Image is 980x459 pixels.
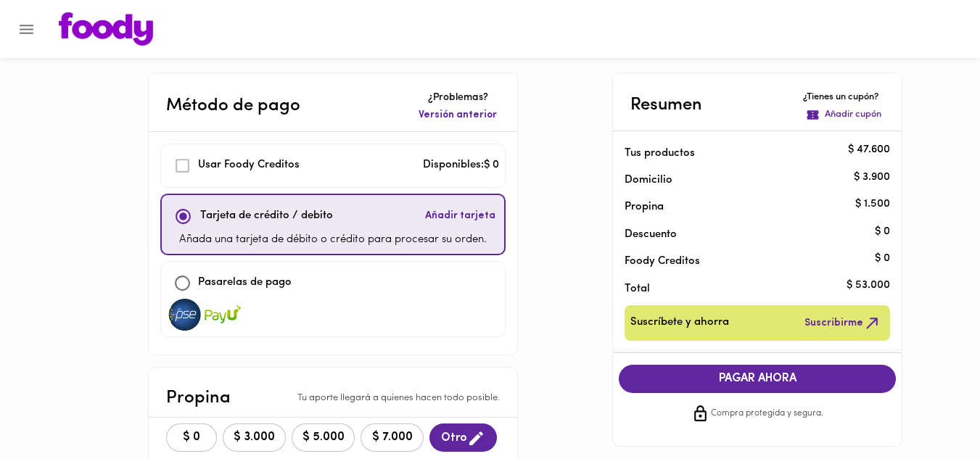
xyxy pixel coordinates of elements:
[441,429,485,447] span: Otro
[422,201,498,232] button: Añadir tarjeta
[429,423,497,452] button: Otro
[223,423,286,452] button: $ 3.000
[425,209,495,223] span: Añadir tarjeta
[166,385,231,411] p: Propina
[205,299,241,331] img: visa
[167,299,203,331] img: visa
[625,281,867,297] p: Total
[423,157,499,174] p: Disponibles: $ 0
[803,105,884,125] button: Añadir cupón
[200,208,333,225] p: Tarjeta de crédito / debito
[416,91,500,105] p: ¿Problemas?
[804,314,881,332] span: Suscribirme
[875,224,890,239] p: $ 0
[625,173,672,188] p: Domicilio
[419,108,497,123] span: Versión anterior
[301,431,345,444] span: $ 5.000
[166,93,300,119] p: Método de pago
[711,407,823,421] span: Compra protegida y segura.
[896,375,965,444] iframe: Messagebird Livechat Widget
[630,92,702,118] p: Resumen
[166,423,217,452] button: $ 0
[416,105,500,125] button: Versión anterior
[370,431,414,444] span: $ 7.000
[625,146,867,161] p: Tus productos
[292,423,355,452] button: $ 5.000
[825,108,881,122] p: Añadir cupón
[625,199,867,215] p: Propina
[297,392,500,405] p: Tu aporte llegará a quienes hacen todo posible.
[198,275,292,291] p: Pasarelas de pago
[633,372,881,386] span: PAGAR AHORA
[625,227,677,242] p: Descuento
[179,232,487,249] p: Añada una tarjeta de débito o crédito para procesar su orden.
[198,157,300,174] p: Usar Foody Creditos
[854,170,890,185] p: $ 3.900
[361,423,424,452] button: $ 7.000
[802,311,884,335] button: Suscribirme
[625,254,867,269] p: Foody Creditos
[232,431,276,444] span: $ 3.000
[59,12,153,46] img: logo.png
[630,314,729,332] span: Suscríbete y ahorra
[847,278,890,294] p: $ 53.000
[176,431,207,444] span: $ 0
[855,197,890,212] p: $ 1.500
[875,251,890,266] p: $ 0
[848,143,890,158] p: $ 47.600
[619,365,896,393] button: PAGAR AHORA
[9,12,44,47] button: Menu
[803,91,884,104] p: ¿Tienes un cupón?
